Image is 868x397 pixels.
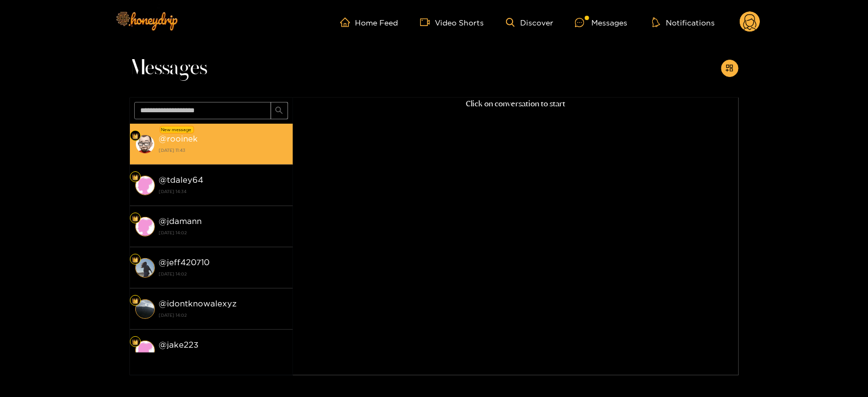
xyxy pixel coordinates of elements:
[275,106,283,116] span: search
[649,17,718,28] button: Notifications
[159,269,288,279] strong: [DATE] 14:02
[159,134,198,143] strong: @ rooinek
[340,17,355,27] span: home
[159,299,237,308] strong: @ idontknowalexyz
[159,351,288,361] strong: [DATE] 14:02
[293,98,739,110] p: Click on conversation to start
[132,133,139,139] img: Fan Level
[130,55,208,81] span: Messages
[159,340,199,349] strong: @ jake223
[159,145,288,155] strong: [DATE] 11:43
[160,126,194,133] div: New message
[132,257,139,263] img: Fan Level
[135,258,155,278] img: conversation
[159,175,204,184] strong: @ tdaley64
[135,135,155,154] img: conversation
[132,215,139,222] img: Fan Level
[135,341,155,360] img: conversation
[420,17,484,27] a: Video Shorts
[132,339,139,345] img: Fan Level
[575,16,627,29] div: Messages
[135,299,155,319] img: conversation
[159,310,288,320] strong: [DATE] 14:02
[132,298,139,304] img: Fan Level
[726,64,734,73] span: appstore-add
[159,258,210,267] strong: @ jeff420710
[135,176,155,195] img: conversation
[340,17,398,27] a: Home Feed
[159,228,288,238] strong: [DATE] 14:02
[506,18,553,27] a: Discover
[135,217,155,236] img: conversation
[271,102,288,119] button: search
[159,187,288,196] strong: [DATE] 14:34
[420,17,435,27] span: video-camera
[132,174,139,181] img: Fan Level
[159,216,202,226] strong: @ jdamann
[721,60,739,77] button: appstore-add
